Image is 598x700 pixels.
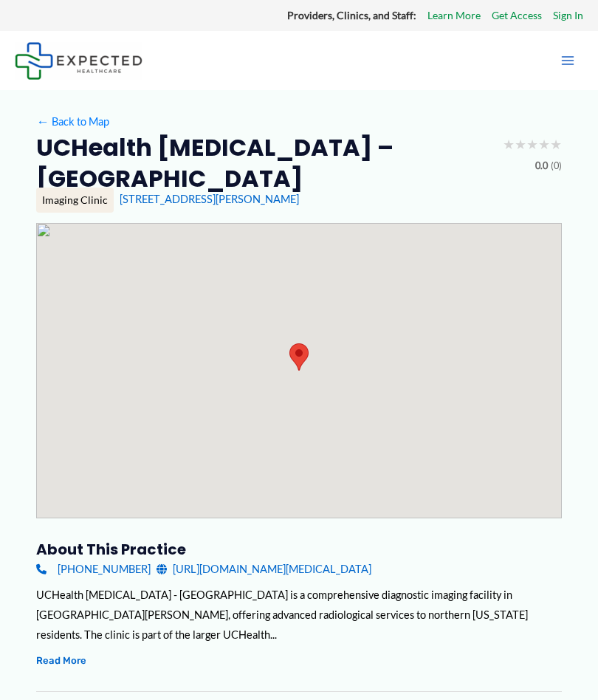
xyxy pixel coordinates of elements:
span: (0) [551,157,562,175]
a: [STREET_ADDRESS][PERSON_NAME] [120,193,299,205]
h2: UCHealth [MEDICAL_DATA] – [GEOGRAPHIC_DATA] [36,132,491,193]
img: Expected Healthcare Logo - side, dark font, small [15,42,142,80]
span: ← [36,115,49,128]
span: 0.0 [535,157,548,175]
a: [PHONE_NUMBER] [36,559,151,579]
span: ★ [538,132,550,157]
div: Imaging Clinic [36,188,114,213]
span: ★ [515,132,526,157]
a: Sign In [553,6,583,25]
a: [URL][DOMAIN_NAME][MEDICAL_DATA] [157,559,371,579]
span: ★ [550,132,562,157]
span: ★ [526,132,538,157]
strong: Providers, Clinics, and Staff: [287,9,416,21]
a: ←Back to Map [36,111,109,131]
span: ★ [503,132,515,157]
h3: About this practice [36,540,562,559]
button: Read More [36,652,86,669]
button: Main menu toggle [552,45,583,76]
a: Learn More [427,6,481,25]
a: Get Access [492,6,542,25]
div: UCHealth [MEDICAL_DATA] - [GEOGRAPHIC_DATA] is a comprehensive diagnostic imaging facility in [GE... [36,585,562,645]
